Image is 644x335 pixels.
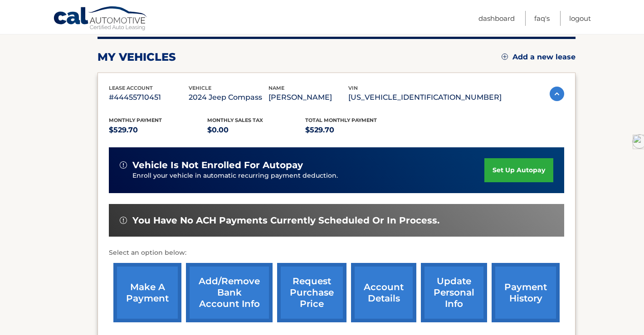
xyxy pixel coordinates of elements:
[132,160,303,171] span: vehicle is not enrolled for autopay
[109,248,564,258] p: Select an option below:
[113,263,181,322] a: make a payment
[569,11,591,26] a: Logout
[120,161,127,169] img: alert-white.svg
[132,171,484,181] p: Enroll your vehicle in automatic recurring payment deduction.
[109,117,162,123] span: Monthly Payment
[109,85,153,91] span: lease account
[268,85,284,91] span: name
[189,85,211,91] span: vehicle
[550,87,564,101] img: accordion-active.svg
[109,91,189,104] p: #44455710451
[534,11,550,26] a: FAQ's
[109,124,207,136] p: $529.70
[132,215,439,226] span: You have no ACH payments currently scheduled or in process.
[186,263,273,322] a: Add/Remove bank account info
[120,217,127,224] img: alert-white.svg
[502,53,508,60] img: add.svg
[305,124,404,136] p: $529.70
[492,263,560,322] a: payment history
[189,91,268,104] p: 2024 Jeep Compass
[502,53,576,62] a: Add a new lease
[53,6,148,32] a: Cal Automotive
[348,91,502,104] p: [US_VEHICLE_IDENTIFICATION_NUMBER]
[98,50,176,64] h2: my vehicles
[484,158,553,182] a: set up autopay
[277,263,346,322] a: request purchase price
[268,91,348,104] p: [PERSON_NAME]
[348,85,358,91] span: vin
[207,124,306,136] p: $0.00
[207,117,263,123] span: Monthly sales Tax
[351,263,416,322] a: account details
[421,263,487,322] a: update personal info
[305,117,377,123] span: Total Monthly Payment
[478,11,515,26] a: Dashboard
